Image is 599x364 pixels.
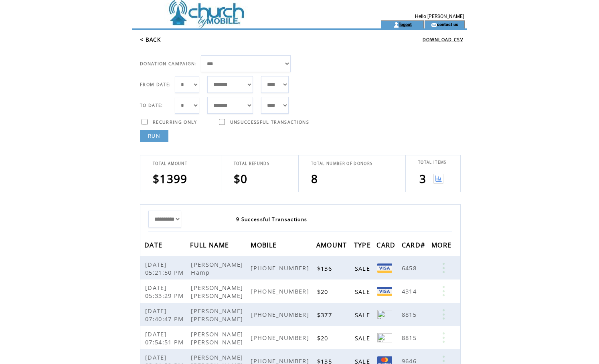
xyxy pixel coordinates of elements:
[311,171,318,186] span: 8
[145,260,186,276] span: [DATE] 05:21:50 PM
[419,171,426,186] span: 3
[153,119,197,125] span: RECURRING ONLY
[415,14,464,19] span: Hello [PERSON_NAME]
[251,287,311,295] span: [PHONE_NUMBER]
[230,119,309,125] span: UNSUCCESSFUL TRANSACTIONS
[140,82,171,87] span: FROM DATE:
[251,239,279,253] span: MOBILE
[144,239,164,253] span: DATE
[437,22,458,27] a: contact us
[153,161,187,166] span: TOTAL AMOUNT
[355,264,372,272] span: SALE
[355,288,372,296] span: SALE
[145,284,186,300] span: [DATE] 05:33:29 PM
[251,334,311,342] span: [PHONE_NUMBER]
[377,263,392,273] img: Visa
[423,37,463,42] a: DOWNLOAD CSV
[354,242,373,247] a: TYPE
[234,171,248,186] span: $0
[140,36,161,43] a: < BACK
[317,264,334,272] span: $136
[191,307,245,323] span: [PERSON_NAME] [PERSON_NAME]
[311,161,372,166] span: TOTAL NUMBER OF DONORS
[145,330,186,346] span: [DATE] 07:54:51 PM
[377,287,392,296] img: Visa
[140,130,168,142] a: RUN
[376,242,397,247] a: CARD
[191,260,243,276] span: [PERSON_NAME] Hamp
[355,334,372,342] span: SALE
[377,333,392,342] img: Discover
[354,239,373,253] span: TYPE
[402,239,427,253] span: CARD#
[316,242,349,247] a: AMOUNT
[236,216,307,223] span: 9 Successful Transactions
[191,330,245,346] span: [PERSON_NAME] [PERSON_NAME]
[317,311,334,319] span: $377
[251,310,311,318] span: [PHONE_NUMBER]
[399,22,412,27] a: logout
[140,61,197,66] span: DONATION CAMPAIGN:
[402,310,419,318] span: 8815
[191,284,245,300] span: [PERSON_NAME] [PERSON_NAME]
[402,242,427,247] a: CARD#
[153,171,188,186] span: $1399
[317,334,330,342] span: $20
[431,239,453,253] span: MORE
[317,288,330,296] span: $20
[402,334,419,342] span: 8815
[251,242,279,247] a: MOBILE
[402,287,419,295] span: 4314
[402,264,419,272] span: 6458
[376,239,397,253] span: CARD
[433,174,443,184] img: View graph
[393,22,399,28] img: account_icon.gif
[190,239,231,253] span: FULL NAME
[140,103,163,108] span: TO DATE:
[355,311,372,319] span: SALE
[190,242,231,247] a: FULL NAME
[316,239,349,253] span: AMOUNT
[377,310,392,319] img: Discover
[418,160,447,165] span: TOTAL ITEMS
[145,307,186,323] span: [DATE] 07:40:47 PM
[251,264,311,272] span: [PHONE_NUMBER]
[431,22,437,28] img: contact_us_icon.gif
[234,161,269,166] span: TOTAL REFUNDS
[144,242,164,247] a: DATE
